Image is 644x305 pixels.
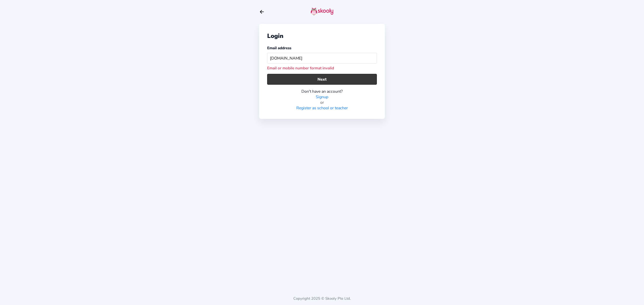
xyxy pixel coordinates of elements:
[267,66,377,71] div: Email or mobile number format invalid
[259,9,265,15] button: arrow back outline
[267,89,377,94] div: Don't have an account?
[267,53,377,64] input: Your email address
[267,32,377,40] div: Login
[311,7,333,15] img: skooly-logo.png
[267,74,377,85] button: Next
[296,105,348,111] a: Register as school or teacher
[316,94,328,100] a: Signup
[267,100,377,105] div: or
[267,45,291,50] label: Email address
